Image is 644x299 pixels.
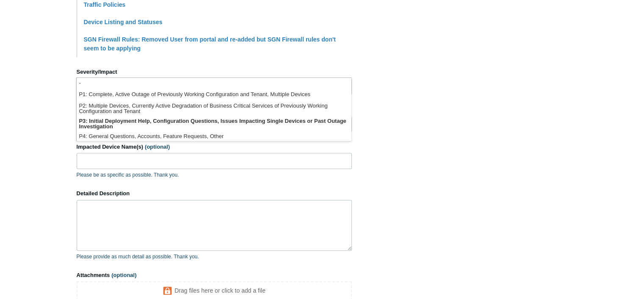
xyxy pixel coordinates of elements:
a: Traffic Policies [84,1,126,8]
li: P2: Multiple Devices, Currently Active Degradation of Business Critical Services of Previously Wo... [77,101,351,116]
span: (optional) [145,144,170,150]
span: (optional) [111,272,136,278]
label: Severity/Impact [77,68,352,76]
li: P3: Initial Deployment Help, Configuration Questions, Issues Impacting Single Devices or Past Out... [77,116,351,131]
label: Attachments [77,271,352,280]
p: Please provide as much detail as possible. Thank you. [77,253,352,260]
li: - [77,78,351,89]
label: Detailed Description [77,189,352,198]
p: Please be as specific as possible. Thank you. [77,171,352,179]
a: SGN Firewall Rules: Removed User from portal and re-added but SGN Firewall rules don't seem to be... [84,36,336,52]
li: P1: Complete, Active Outage of Previously Working Configuration and Tenant, Multiple Devices [77,89,351,101]
a: Device Listing and Statuses [84,19,163,25]
label: Impacted Device Name(s) [77,143,352,151]
li: P4: General Questions, Accounts, Feature Requests, Other [77,131,351,143]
